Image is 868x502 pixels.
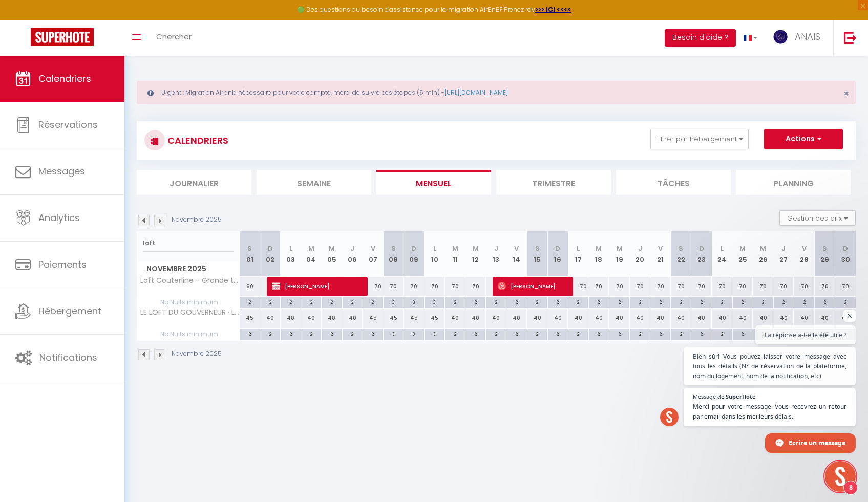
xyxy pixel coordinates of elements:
[424,309,444,328] div: 45
[773,277,794,296] div: 70
[486,329,506,338] div: 2
[835,309,856,328] div: 40
[671,309,691,328] div: 40
[137,329,239,340] span: Nb Nuits minimum
[638,244,642,253] abbr: J
[137,81,856,104] div: Urgent : Migration Airbnb nécessaire pour votre compte, merci de suivre ces étapes (5 min) -
[137,261,239,276] span: Novembre 2025
[547,231,568,277] th: 16
[691,297,711,307] div: 2
[712,231,732,277] th: 24
[363,309,383,328] div: 45
[139,309,241,316] span: LE LOFT DU GOUVERNEUR · Le Loft du Gouverneur - 1 chambre - coeur de ville
[773,29,788,45] img: ...
[630,231,650,277] th: 20
[465,309,486,328] div: 40
[617,244,623,253] abbr: M
[609,231,629,277] th: 19
[240,329,260,338] div: 2
[630,277,650,296] div: 70
[433,244,436,253] abbr: L
[843,89,849,98] button: Close
[281,297,301,307] div: 2
[721,244,724,253] abbr: L
[445,309,465,328] div: 40
[486,297,506,307] div: 2
[568,231,588,277] th: 17
[609,309,629,328] div: 40
[301,231,322,277] th: 04
[535,244,540,253] abbr: S
[712,277,732,296] div: 70
[363,329,383,338] div: 2
[568,329,588,338] div: 2
[726,394,756,399] span: SuperHote
[425,297,444,307] div: 3
[609,277,629,296] div: 70
[650,129,749,149] button: Filtrer par hébergement
[588,309,609,328] div: 40
[301,297,321,307] div: 2
[383,309,404,328] div: 45
[465,297,485,307] div: 2
[815,277,835,296] div: 70
[486,231,506,277] th: 13
[260,309,281,328] div: 40
[588,231,609,277] th: 18
[38,165,85,178] span: Messages
[38,304,101,317] span: Hébergement
[843,244,848,253] abbr: D
[383,231,404,277] th: 08
[322,309,342,328] div: 40
[425,329,444,338] div: 3
[38,118,98,131] span: Réservations
[844,31,857,44] img: logout
[630,309,650,328] div: 40
[404,297,424,307] div: 3
[736,170,851,195] li: Planning
[38,258,87,271] span: Paiements
[404,329,424,338] div: 3
[779,210,856,226] button: Gestion des prix
[671,329,691,338] div: 2
[732,231,753,277] th: 25
[535,5,571,14] a: >>> ICI <<<<
[411,244,416,253] abbr: D
[712,309,732,328] div: 40
[260,231,281,277] th: 02
[794,309,814,328] div: 40
[301,309,322,328] div: 40
[281,231,301,277] th: 03
[137,297,239,308] span: Nb Nuits minimum
[548,329,568,338] div: 2
[137,170,251,195] li: Journalier
[732,309,753,328] div: 40
[589,297,609,307] div: 2
[452,244,458,253] abbr: M
[363,231,383,277] th: 07
[650,277,671,296] div: 70
[240,277,260,296] div: 60
[527,309,547,328] div: 40
[268,244,273,253] abbr: D
[424,277,444,296] div: 70
[781,244,786,253] abbr: J
[650,309,671,328] div: 40
[465,329,485,338] div: 2
[815,309,835,328] div: 40
[658,244,663,253] abbr: V
[764,129,843,149] button: Actions
[739,244,746,253] abbr: M
[363,277,383,296] div: 70
[835,297,856,307] div: 2
[732,277,753,296] div: 70
[329,244,335,253] abbr: M
[789,434,845,452] span: Ecrire un message
[691,309,712,328] div: 40
[281,329,301,338] div: 2
[712,297,732,307] div: 2
[240,231,260,277] th: 01
[404,231,424,277] th: 09
[383,277,404,296] div: 70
